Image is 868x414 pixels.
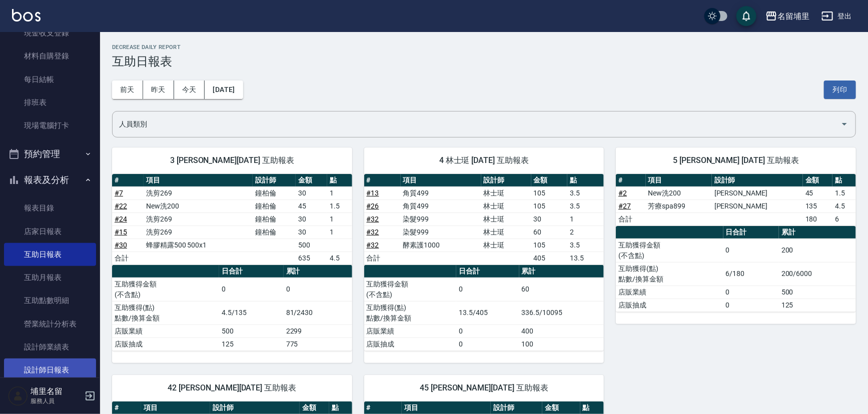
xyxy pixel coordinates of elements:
[4,220,96,243] a: 店家日報表
[112,337,219,350] td: 店販抽成
[174,80,205,99] button: 今天
[531,199,568,212] td: 105
[519,301,604,324] td: 336.5/10095
[567,212,604,225] td: 1
[779,262,856,285] td: 200/6000
[253,174,296,187] th: 設計師
[364,174,604,265] table: a dense table
[296,238,327,251] td: 500
[144,225,253,238] td: 洗剪269
[481,199,531,212] td: 林士珽
[712,186,803,199] td: [PERSON_NAME]
[4,44,96,67] a: 材料自購登錄
[253,186,296,199] td: 鐘柏倫
[646,186,712,199] td: New洗200
[531,238,568,251] td: 105
[112,54,856,68] h3: 互助日報表
[12,9,41,21] img: Logo
[284,277,352,301] td: 0
[364,174,401,187] th: #
[144,174,253,187] th: 項目
[519,265,604,278] th: 累計
[8,386,28,406] img: Person
[712,199,803,212] td: [PERSON_NAME]
[296,174,327,187] th: 金額
[723,226,779,239] th: 日合計
[253,199,296,212] td: 鐘柏倫
[401,212,481,225] td: 染髮999
[779,226,856,239] th: 累計
[712,174,803,187] th: 設計師
[367,215,379,223] a: #32
[296,186,327,199] td: 30
[367,228,379,236] a: #32
[723,238,779,262] td: 0
[364,277,457,301] td: 互助獲得金額 (不含點)
[144,212,253,225] td: 洗剪269
[284,324,352,337] td: 2299
[803,186,832,199] td: 45
[824,80,856,99] button: 列印
[115,189,123,197] a: #7
[296,251,327,264] td: 635
[124,383,340,393] span: 42 [PERSON_NAME][DATE] 互助報表
[327,199,352,212] td: 1.5
[456,337,519,350] td: 0
[832,199,856,212] td: 4.5
[4,312,96,335] a: 營業統計分析表
[567,238,604,251] td: 3.5
[205,80,243,99] button: [DATE]
[567,225,604,238] td: 2
[481,212,531,225] td: 林士珽
[376,383,592,393] span: 45 [PERSON_NAME][DATE] 互助報表
[616,212,645,225] td: 合計
[481,238,531,251] td: 林士珽
[531,212,568,225] td: 30
[115,228,127,236] a: #15
[616,226,856,312] table: a dense table
[284,301,352,324] td: 81/2430
[567,174,604,187] th: 點
[327,186,352,199] td: 1
[519,277,604,301] td: 60
[531,225,568,238] td: 60
[456,301,519,324] td: 13.5/405
[616,262,723,285] td: 互助獲得(點) 點數/換算金額
[117,115,836,133] input: 人員名稱
[519,337,604,350] td: 100
[115,215,127,223] a: #24
[219,277,283,301] td: 0
[618,189,627,197] a: #2
[616,174,645,187] th: #
[401,225,481,238] td: 染髮999
[4,68,96,91] a: 每日結帳
[4,358,96,381] a: 設計師日報表
[779,298,856,311] td: 125
[364,337,457,350] td: 店販抽成
[112,277,219,301] td: 互助獲得金額 (不含點)
[219,337,283,350] td: 125
[616,174,856,226] table: a dense table
[364,251,401,264] td: 合計
[4,91,96,114] a: 排班表
[4,141,96,167] button: 預約管理
[628,155,844,165] span: 5 [PERSON_NAME] [DATE] 互助報表
[376,155,592,165] span: 4 林士珽 [DATE] 互助報表
[4,114,96,137] a: 現場電腦打卡
[327,174,352,187] th: 點
[112,265,352,351] table: a dense table
[481,174,531,187] th: 設計師
[456,265,519,278] th: 日合計
[401,174,481,187] th: 項目
[777,10,809,22] div: 名留埔里
[723,262,779,285] td: 6/180
[401,238,481,251] td: 酵素護1000
[4,196,96,219] a: 報表目錄
[531,186,568,199] td: 105
[31,386,82,396] h5: 埔里名留
[115,241,127,249] a: #30
[219,324,283,337] td: 500
[481,186,531,199] td: 林士珽
[567,199,604,212] td: 3.5
[112,324,219,337] td: 店販業績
